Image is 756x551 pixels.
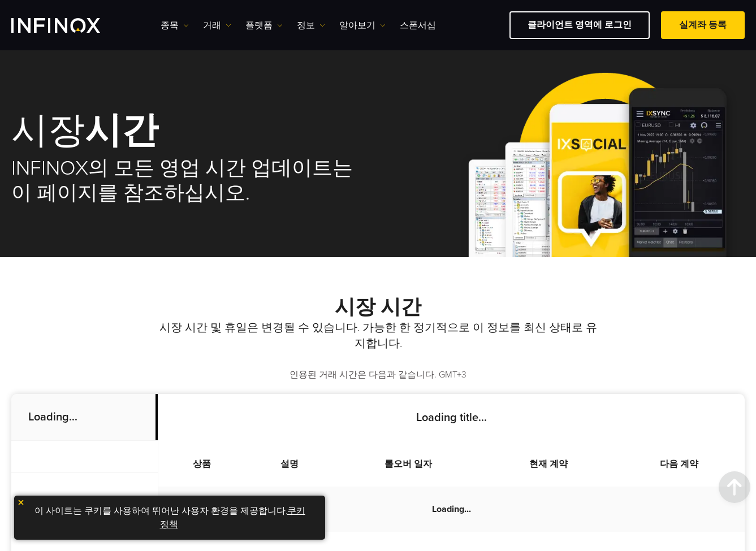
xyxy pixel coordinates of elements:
a: 거래 [203,19,231,32]
h1: 시장 [11,112,364,150]
a: 클라이언트 영역에 로그인 [509,11,650,39]
a: INFINOX Logo [11,18,127,33]
a: 종목 [161,19,189,32]
strong: 시장 시간 [335,295,421,319]
a: 정보 [297,19,325,32]
p: 인용된 거래 시간은 다음과 같습니다. GMT+3 [11,368,745,381]
th: 설명 [246,441,333,487]
a: 플랫폼 [245,19,283,32]
a: 실계좌 등록 [661,11,745,39]
p: 시장 시간 및 휴일은 변경될 수 있습니다. 가능한 한 정기적으로 이 정보를 최신 상태로 유지합니다. [155,320,602,352]
th: 상품 [158,441,245,487]
th: 현재 계약 [483,441,614,487]
img: yellow close icon [17,498,25,506]
strong: 시간 [85,109,158,153]
th: 롤오버 일자 [333,441,483,487]
strong: Loading title... [416,411,487,424]
h2: INFINOX의 모든 영업 시간 업데이트는 이 페이지를 참조하십시오. [11,156,364,206]
td: Loading... [158,487,745,532]
a: 스폰서십 [400,19,436,32]
th: 다음 계약 [614,441,745,487]
strong: Loading... [28,410,77,424]
p: 이 사이트는 쿠키를 사용하여 뛰어난 사용자 환경을 제공합니다. . [20,501,319,534]
a: 알아보기 [339,19,386,32]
